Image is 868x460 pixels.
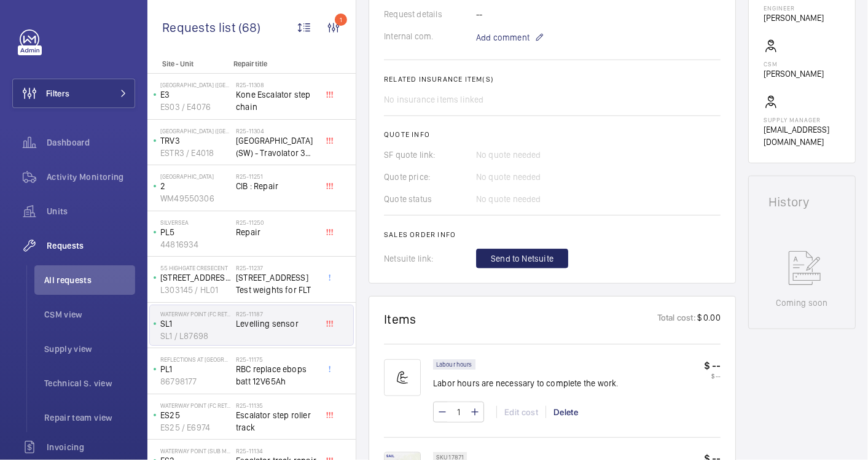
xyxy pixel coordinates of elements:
p: PL5 [160,226,231,238]
span: Kone Escalator step chain [236,88,317,113]
p: ES25 / E6974 [160,421,231,434]
span: Repair team view [44,411,135,424]
h2: R25-11134 [236,447,317,454]
h2: R25-11135 [236,402,317,409]
p: 2 [160,180,231,192]
p: [EMAIL_ADDRESS][DOMAIN_NAME] [764,123,840,148]
h1: Items [384,311,416,327]
span: Filters [46,87,69,99]
p: $ -- [704,359,721,372]
span: Invoicing [47,441,135,453]
h2: R25-11304 [236,127,317,134]
p: TRV3 [160,134,231,147]
h2: R25-11250 [236,219,317,226]
p: Silversea [160,219,231,226]
span: Repair [236,226,317,238]
h1: History [768,196,835,208]
button: Filters [12,79,135,108]
p: $ 0.00 [696,311,721,327]
p: Engineer [764,4,824,12]
p: Waterway Point (FC Retail) [160,402,231,409]
p: Supply manager [764,116,840,123]
h2: R25-11251 [236,173,317,180]
p: Repair title [233,60,315,68]
span: RBC replace ebops batt 12V65Ah [236,363,317,388]
h2: Sales order info [384,230,721,239]
h2: R25-11187 [236,310,317,318]
p: Waterway Point (Sub MC) [160,447,231,454]
p: [PERSON_NAME] [764,68,824,80]
span: Requests list [162,20,238,35]
span: Supply view [44,343,135,355]
img: muscle-sm.svg [384,359,421,396]
h2: R25-11308 [236,81,317,88]
span: Levelling sensor [236,318,317,330]
span: Requests [47,240,135,252]
span: CIB : Repair [236,180,317,192]
h2: R25-11237 [236,264,317,271]
span: Units [47,205,135,217]
p: [STREET_ADDRESS] [160,271,231,284]
span: Escalator step roller track [236,409,317,434]
p: CSM [764,60,824,68]
p: [PERSON_NAME] [764,12,824,24]
p: 44816934 [160,238,231,251]
span: [GEOGRAPHIC_DATA] (SW) - Travolator 3 Handrail alignement [236,134,317,159]
span: All requests [44,274,135,286]
p: Labor hours are necessary to complete the work. [433,377,619,389]
h2: Related insurance item(s) [384,75,721,84]
span: Technical S. view [44,377,135,389]
p: E3 [160,88,231,101]
p: [GEOGRAPHIC_DATA] ([GEOGRAPHIC_DATA]) [160,127,231,134]
span: Activity Monitoring [47,171,135,183]
p: Coming soon [776,297,827,309]
p: WM49550306 [160,192,231,205]
p: Total cost: [657,311,696,327]
p: Labour hours [436,362,472,367]
p: [GEOGRAPHIC_DATA] [160,173,231,180]
button: Send to Netsuite [476,249,568,268]
span: Add comment [476,31,530,44]
p: Waterway Point (FC Retail) [160,310,231,318]
p: [GEOGRAPHIC_DATA] ([GEOGRAPHIC_DATA]) [160,81,231,88]
p: 55 Highgate cresecent [160,264,231,271]
p: SL1 [160,318,231,330]
p: ES25 [160,409,231,421]
p: L303145 / HL01 [160,284,231,296]
p: PL1 [160,363,231,375]
span: [STREET_ADDRESS] Test weights for FLT [236,271,317,296]
p: ES03 / E4076 [160,101,231,113]
p: SL1 / L87698 [160,330,231,342]
p: SKU 17871 [436,455,464,459]
p: Site - Unit [147,60,229,68]
h2: R25-11175 [236,356,317,363]
span: CSM view [44,308,135,321]
h2: Quote info [384,130,721,139]
p: ESTR3 / E4018 [160,147,231,159]
p: $ -- [704,372,721,380]
div: Delete [545,406,585,418]
span: Send to Netsuite [491,252,553,265]
span: Dashboard [47,136,135,149]
p: REFLECTIONS AT [GEOGRAPHIC_DATA][PERSON_NAME] (RBC) [160,356,231,363]
p: 86798177 [160,375,231,388]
